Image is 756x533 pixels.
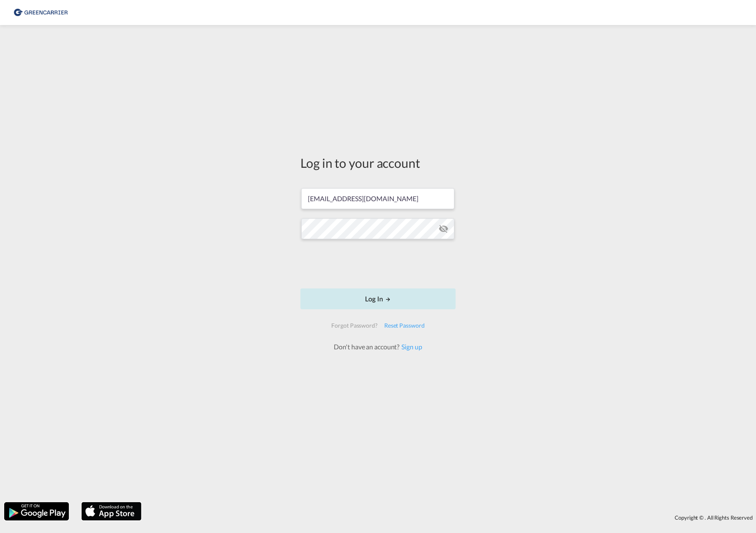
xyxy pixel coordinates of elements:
[146,510,756,525] div: Copyright © . All Rights Reserved
[328,318,381,333] div: Forgot Password?
[325,342,431,351] div: Don't have an account?
[301,188,454,209] input: Enter email/phone number
[438,224,449,234] md-icon: icon-eye-off
[300,154,456,172] div: Log in to your account
[399,343,422,351] a: Sign up
[81,501,142,521] img: apple.png
[300,288,456,309] button: LOGIN
[315,248,441,280] iframe: reCAPTCHA
[13,3,69,22] img: 8cf206808afe11efa76fcd1e3d746489.png
[3,501,70,521] img: google.png
[381,318,428,333] div: Reset Password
